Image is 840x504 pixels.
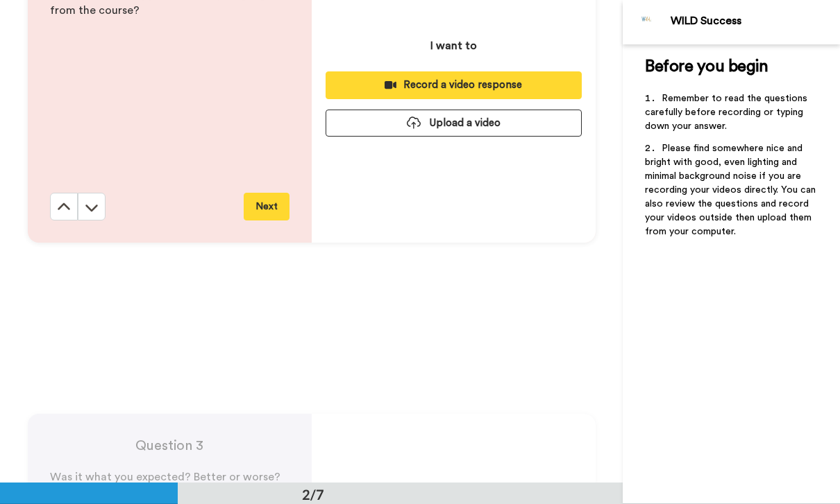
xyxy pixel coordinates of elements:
[671,15,839,28] div: WILD Success
[280,485,346,504] div: 2/7
[430,37,477,54] p: I want to
[326,71,582,98] button: Record a video response
[645,144,818,236] span: Please find somewhere nice and bright with good, even lighting and minimal background noise if yo...
[630,6,664,39] img: Profile Image
[326,110,582,137] button: Upload a video
[337,78,571,92] div: Record a video response
[645,94,810,131] span: Remember to read the questions carefully before recording or typing down your answer.
[244,193,289,220] button: Next
[645,58,768,75] span: Before you begin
